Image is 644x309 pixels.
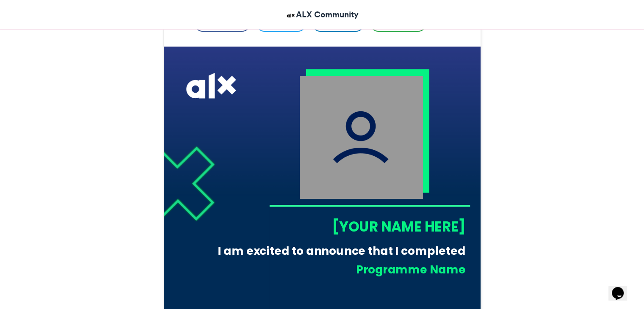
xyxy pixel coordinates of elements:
[223,262,466,278] div: Programme Name
[269,217,465,236] div: [YOUR NAME HERE]
[285,10,296,21] img: ALX Community
[210,243,465,259] div: I am excited to announce that I completed
[285,8,359,21] a: ALX Community
[299,76,423,199] img: user_filled.png
[608,275,636,301] iframe: chat widget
